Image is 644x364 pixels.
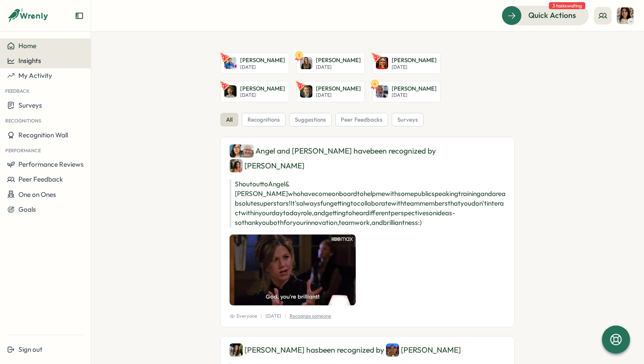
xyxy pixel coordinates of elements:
div: [PERSON_NAME] [386,343,461,357]
p: | [285,312,286,320]
p: | [261,312,262,320]
span: 3 tasks waiting [549,2,585,9]
button: Expand sidebar [75,11,84,20]
span: Sign out [18,345,42,353]
span: surveys [397,116,418,124]
p: Recognize someone [290,312,331,320]
text: 4 [373,80,376,86]
img: Paul Hemsley [224,57,237,69]
a: 4David Wall[PERSON_NAME][DATE] [372,81,441,102]
span: Performance Reviews [18,160,84,168]
p: Shoutout to Angel & [PERSON_NAME] who have come on board to help me with some public speaking tra... [230,179,506,227]
p: [DATE] [392,64,437,70]
img: Nicole Stanaland [386,343,399,357]
p: [PERSON_NAME] [240,85,285,93]
img: Arron Jennings [224,85,237,98]
a: Sandy Feriz[PERSON_NAME][DATE] [372,52,441,74]
img: Angel Yebra [230,144,243,157]
span: Quick Actions [528,10,576,21]
div: Angel and [PERSON_NAME] have been recognized by [230,144,506,172]
span: Goals [18,205,36,213]
span: Surveys [18,101,42,109]
a: 8Niamh Linton[PERSON_NAME][DATE] [296,52,365,74]
p: [DATE] [316,92,361,98]
img: Recognition Image [230,234,356,305]
img: Simon Downes [241,144,254,157]
a: Paul Hemsley[PERSON_NAME][DATE] [220,52,289,74]
text: 8 [298,52,301,58]
p: [PERSON_NAME] [392,56,437,64]
p: [DATE] [265,312,281,320]
img: Maria Khoury [617,7,633,24]
a: Arron Jennings[PERSON_NAME][DATE] [220,81,289,102]
span: suggestions [295,116,326,124]
span: Insights [18,56,41,65]
span: Recognition Wall [18,131,68,139]
img: Niamh Linton [300,57,312,69]
img: Sandy Feriz [376,57,388,69]
p: [PERSON_NAME] [240,56,285,64]
span: My Activity [18,71,52,80]
span: One on Ones [18,190,56,199]
p: [DATE] [240,64,285,70]
p: [PERSON_NAME] [392,85,437,93]
div: [PERSON_NAME] [230,159,304,172]
span: all [226,116,233,124]
button: Quick Actions [502,6,589,25]
img: David Wall [376,85,388,98]
span: Everyone [230,312,257,320]
p: [PERSON_NAME] [316,85,361,93]
a: Bill Warshauer[PERSON_NAME][DATE] [296,81,365,102]
span: recognitions [248,116,280,124]
span: peer feedbacks [341,116,382,124]
img: Bill Warshauer [300,85,312,98]
img: Teodora Crivineanu [230,343,243,357]
img: Viveca Riley [230,159,243,172]
div: [PERSON_NAME] has been recognized by [230,343,506,357]
p: [DATE] [240,92,285,98]
span: Home [18,42,36,50]
p: [DATE] [316,64,361,70]
span: Peer Feedback [18,175,63,183]
p: [PERSON_NAME] [316,56,361,64]
p: [DATE] [392,92,437,98]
